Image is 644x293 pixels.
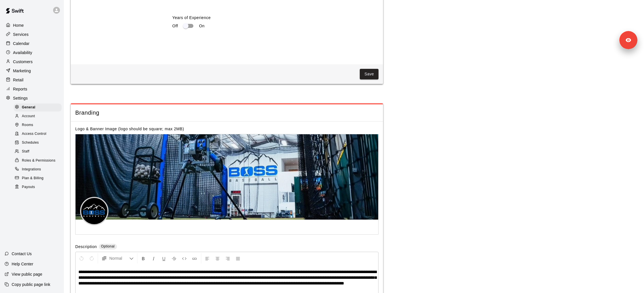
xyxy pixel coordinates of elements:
[14,130,62,138] div: Access Control
[14,148,62,156] div: Staff
[22,158,55,164] span: Roles & Permissions
[12,261,33,267] p: Help Center
[169,253,179,263] button: Format Strikethrough
[101,244,115,248] span: Optional
[75,127,184,131] label: Logo & Banner Image (logo should be square; max 2MB)
[5,57,59,66] a: Customers
[139,253,148,263] button: Format Bold
[22,176,43,181] span: Plan & Billing
[14,112,62,120] div: Account
[13,59,33,65] p: Customers
[22,184,35,190] span: Payouts
[233,253,243,263] button: Justify Align
[360,69,379,79] button: Save
[22,122,33,128] span: Rooms
[213,253,222,263] button: Center Align
[14,165,64,174] a: Integrations
[5,48,59,57] a: Availability
[5,39,59,48] a: Calendar
[190,253,199,263] button: Insert Link
[13,68,31,74] p: Marketing
[179,253,189,263] button: Insert Code
[14,104,62,112] div: General
[14,121,62,129] div: Rooms
[14,112,64,121] a: Account
[5,85,59,93] a: Reports
[14,156,64,165] a: Roles & Permissions
[22,105,35,110] span: General
[199,23,205,29] p: On
[22,131,46,137] span: Access Control
[159,253,169,263] button: Format Underline
[14,166,62,174] div: Integrations
[13,41,30,46] p: Calendar
[12,271,42,277] p: View public page
[14,183,64,191] a: Payouts
[13,32,29,37] p: Services
[87,253,97,263] button: Redo
[109,255,129,261] span: Normal
[99,253,136,263] button: Formatting Options
[14,130,64,139] a: Access Control
[22,114,35,119] span: Account
[5,94,59,102] a: Settings
[22,167,41,172] span: Integrations
[13,95,28,101] p: Settings
[12,282,50,287] p: Copy public page link
[5,30,59,39] a: Services
[149,253,158,263] button: Format Italics
[77,253,86,263] button: Undo
[14,139,64,147] a: Schedules
[13,50,32,55] p: Availability
[202,253,212,263] button: Left Align
[172,23,178,29] p: Off
[22,149,29,154] span: Staff
[13,22,24,28] p: Home
[13,86,27,92] p: Reports
[172,15,379,20] label: Years of Experience
[75,244,97,250] label: Description
[14,174,64,183] a: Plan & Billing
[22,140,39,146] span: Schedules
[14,139,62,147] div: Schedules
[5,21,59,30] a: Home
[12,251,32,257] p: Contact Us
[13,77,24,83] p: Retail
[14,183,62,191] div: Payouts
[223,253,233,263] button: Right Align
[14,147,64,156] a: Staff
[14,103,64,112] a: General
[75,109,379,117] span: Branding
[14,174,62,182] div: Plan & Billing
[14,121,64,130] a: Rooms
[5,67,59,75] a: Marketing
[5,76,59,84] a: Retail
[14,157,62,165] div: Roles & Permissions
